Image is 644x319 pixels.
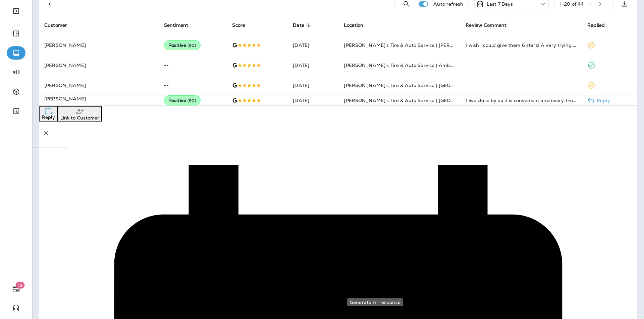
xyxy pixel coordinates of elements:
span: Score [232,22,254,28]
td: -- [159,55,227,75]
button: Reply [39,106,58,122]
div: 1 - 20 of 44 [560,1,584,7]
div: I wish I could give them 6 stars! A very trying day with flats on our camper coming back from Gra... [466,42,577,49]
span: Date [293,22,313,28]
span: Customer [44,22,76,28]
span: Customer [44,22,67,28]
p: Reply [594,98,610,103]
span: [PERSON_NAME]'s Tire & Auto Service | [PERSON_NAME] [344,42,480,48]
div: Click to view Customer Drawer [44,95,153,102]
span: [PERSON_NAME]'s Tire & Auto Service | [GEOGRAPHIC_DATA][PERSON_NAME] [344,97,532,103]
div: Positive [164,95,201,105]
p: [PERSON_NAME] [44,83,153,88]
button: Link to Customer [58,106,102,122]
span: Sentiment [164,22,188,28]
p: [PERSON_NAME] [44,63,153,68]
p: [PERSON_NAME] [44,95,153,102]
span: Review Comment [466,22,506,28]
span: Score [232,22,245,28]
span: Location [344,22,372,28]
div: Positive [164,40,201,50]
td: [DATE] [287,95,338,106]
span: Replied [587,22,605,28]
span: Sentiment [164,22,197,28]
span: [PERSON_NAME]'s Tire & Auto Service | Ambassador [344,62,468,68]
div: I live close by so it is convenient and every time I have needed service they are ready to help w... [466,97,577,104]
td: [DATE] [287,75,338,95]
p: Last 7 Days [487,1,513,7]
button: 19 [7,283,25,296]
td: -- [159,75,227,95]
div: Generate AI response [347,298,403,306]
span: ( 90 ) [187,98,196,103]
span: ( 90 ) [187,43,196,48]
p: Auto refresh [433,1,463,7]
span: [PERSON_NAME]'s Tire & Auto Service | [GEOGRAPHIC_DATA] [344,82,491,88]
span: Location [344,22,363,28]
span: Review Comment [466,22,515,28]
p: [PERSON_NAME] [44,43,153,48]
td: [DATE] [287,35,338,55]
td: [DATE] [287,55,338,75]
span: 19 [16,282,25,289]
span: Replied [587,22,613,28]
span: Date [293,22,304,28]
button: Expand Sidebar [7,4,25,18]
